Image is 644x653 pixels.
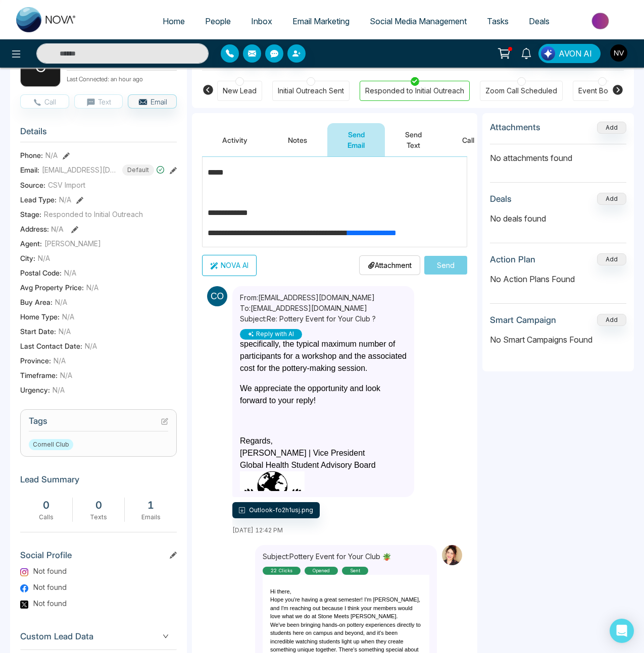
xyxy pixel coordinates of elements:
button: Text [74,94,123,108]
div: Event Booked [578,86,626,96]
span: N/A [64,267,76,278]
span: [EMAIL_ADDRESS][DOMAIN_NAME] [42,165,118,175]
span: N/A [86,282,98,293]
div: [DATE] 12:42 PM [232,526,414,535]
span: Timeframe : [20,370,58,380]
a: Email Marketing [282,12,360,31]
button: Send Email [327,123,385,156]
button: Email [128,94,177,108]
a: Deals [519,12,560,31]
div: Opened [305,567,338,575]
p: Attachment [368,260,412,270]
span: [PERSON_NAME] [44,238,101,249]
img: Lead Flow [541,46,555,61]
h3: Attachments [490,122,540,132]
button: Reply with AI [240,329,302,340]
span: CSV Import [48,180,85,190]
span: Social Media Management [370,16,467,26]
p: No attachments found [490,144,626,164]
span: Add [597,123,626,131]
button: Send Text [385,123,442,156]
span: Last Contact Date : [20,341,82,351]
div: 1 [130,498,172,513]
span: N/A [60,370,72,380]
span: Tasks [487,16,509,26]
button: Outlook-fo2h1usj.png [232,502,320,518]
span: Avg Property Price : [20,282,84,293]
a: People [195,12,241,31]
span: Source: [20,180,45,190]
span: Lead Type: [20,194,57,205]
p: Last Connected: an hour ago [67,73,177,84]
h3: Social Profile [20,550,177,565]
img: Sender [207,286,227,306]
p: To: [EMAIL_ADDRESS][DOMAIN_NAME] [240,303,376,313]
div: Responded to Initial Outreach [365,86,464,96]
img: Sender [442,545,462,565]
a: Tasks [477,12,519,31]
span: Buy Area : [20,297,53,307]
div: Zoom Call Scheduled [485,86,557,96]
span: N/A [55,297,67,307]
span: AVON AI [559,47,592,60]
h3: Action Plan [490,254,535,264]
img: User Avatar [610,44,627,62]
span: Home [163,16,185,26]
p: From: [EMAIL_ADDRESS][DOMAIN_NAME] [240,292,376,303]
p: No Smart Campaigns Found [490,334,626,346]
div: Texts [78,513,120,522]
span: Address: [20,224,64,234]
span: Responded to Initial Outreach [44,209,143,220]
div: Open Intercom Messenger [610,619,634,643]
div: New Lead [223,86,257,96]
span: Postal Code : [20,267,62,278]
h3: Lead Summary [20,474,177,489]
span: Stage: [20,209,41,220]
span: Agent: [20,238,42,249]
span: People [205,16,231,26]
span: N/A [53,385,65,395]
button: Send [424,256,467,275]
span: Start Date : [20,326,56,337]
div: sent [342,567,368,575]
p: Subject: Re: Pottery Event for Your Club ? [240,313,376,324]
p: No Action Plans Found [490,273,626,285]
span: N/A [59,326,71,337]
button: NOVA AI [202,255,257,276]
span: N/A [54,355,66,366]
span: N/A [51,225,64,233]
div: Calls [25,513,67,522]
div: 22 clicks [263,567,301,575]
span: Email: [20,165,39,175]
span: City : [20,253,35,263]
h3: Tags [29,416,168,431]
span: N/A [62,311,74,322]
button: Call [20,94,69,108]
button: Add [597,122,626,134]
span: Inbox [251,16,272,26]
img: Twitter Logo [20,601,28,609]
p: Subject: Pottery Event for Your Club 🪴 [263,551,391,562]
button: AVON AI [538,44,601,63]
div: 0 [25,498,67,513]
img: Instagram Logo [20,568,28,576]
button: Notes [268,123,327,156]
h3: Deals [490,194,512,204]
div: Initial Outreach Sent [278,86,344,96]
span: N/A [45,150,58,160]
button: Add [597,314,626,326]
button: Add [597,193,626,205]
span: N/A [85,341,97,351]
span: Custom Lead Data [20,630,177,643]
span: Cornell Club [29,439,73,450]
button: Add [597,253,626,265]
span: N/A [59,194,71,205]
img: Market-place.gif [565,10,638,32]
a: Home [153,12,195,31]
span: Not found [33,598,67,609]
span: Email Marketing [292,16,350,26]
img: Nova CRM Logo [16,7,77,32]
span: N/A [38,253,50,263]
span: Not found [33,582,67,592]
span: down [163,633,169,639]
